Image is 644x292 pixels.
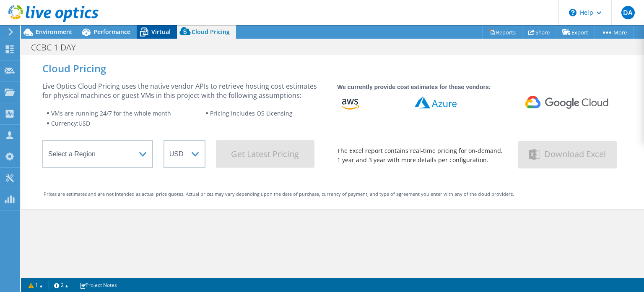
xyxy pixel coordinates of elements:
[337,146,508,165] div: The Excel report contains real-time pricing for on-demand, 1 year and 3 year with more details pe...
[42,82,327,100] div: Live Optics Cloud Pricing uses the native vendor APIs to retrieve hosting cost estimates for phys...
[569,9,576,16] svg: \n
[27,43,89,52] h1: CCBC 1 DAY
[482,26,522,39] a: Reports
[595,26,634,39] a: More
[337,84,491,90] strong: We currently provide cost estimates for these vendors:
[522,26,556,39] a: Share
[42,64,623,73] div: Cloud Pricing
[51,119,90,127] span: Currency: USD
[44,189,621,199] div: Prices are estimates and are not intended as actual price quotes. Actual prices may vary dependin...
[151,28,171,36] span: Virtual
[93,28,130,36] span: Performance
[48,280,74,290] a: 2
[74,280,123,290] a: Project Notes
[621,6,635,19] span: DA
[36,28,73,36] span: Environment
[556,26,595,39] a: Export
[192,28,230,36] span: Cloud Pricing
[23,280,49,290] a: 1
[51,109,171,117] span: VMs are running 24/7 for the whole month
[210,109,293,117] span: Pricing includes OS Licensing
